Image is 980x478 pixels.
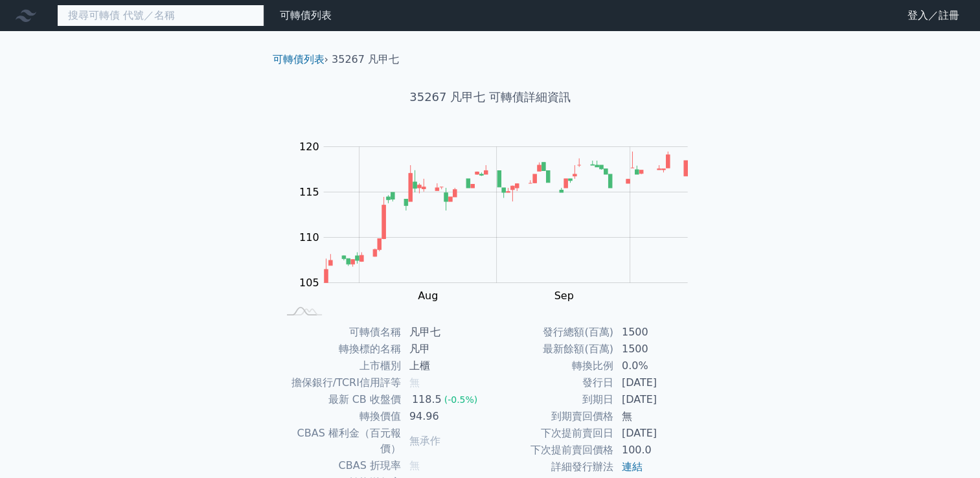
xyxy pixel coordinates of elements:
[278,324,402,341] td: 可轉債名稱
[273,53,325,65] a: 可轉債列表
[299,277,319,289] tspan: 105
[614,391,703,408] td: [DATE]
[409,376,420,389] span: 無
[490,442,614,459] td: 下次提前賣回價格
[278,374,402,391] td: 擔保銀行/TCRI信用評等
[614,408,703,425] td: 無
[614,442,703,459] td: 100.0
[278,457,402,474] td: CBAS 折現率
[444,394,478,405] span: (-0.5%)
[418,290,438,302] tspan: Aug
[278,408,402,425] td: 轉換價值
[409,435,440,447] span: 無承作
[409,392,444,407] div: 118.5
[897,5,970,26] a: 登入／註冊
[402,341,490,358] td: 凡甲
[57,5,264,27] input: 搜尋可轉債 代號／名稱
[490,374,614,391] td: 發行日
[409,459,420,472] span: 無
[614,324,703,341] td: 1500
[332,52,399,67] li: 35267 凡甲七
[622,461,643,473] a: 連結
[292,141,707,302] g: Chart
[614,358,703,374] td: 0.0%
[402,324,490,341] td: 凡甲七
[299,186,319,198] tspan: 115
[490,341,614,358] td: 最新餘額(百萬)
[280,9,332,21] a: 可轉債列表
[299,231,319,244] tspan: 110
[325,152,688,282] g: Series
[402,358,490,374] td: 上櫃
[490,358,614,374] td: 轉換比例
[299,141,319,153] tspan: 120
[554,290,573,302] tspan: Sep
[614,374,703,391] td: [DATE]
[278,358,402,374] td: 上市櫃別
[490,324,614,341] td: 發行總額(百萬)
[278,341,402,358] td: 轉換標的名稱
[490,408,614,425] td: 到期賣回價格
[614,341,703,358] td: 1500
[490,425,614,442] td: 下次提前賣回日
[490,459,614,475] td: 詳細發行辦法
[614,425,703,442] td: [DATE]
[278,425,402,457] td: CBAS 權利金（百元報價）
[490,391,614,408] td: 到期日
[262,88,718,106] h1: 35267 凡甲七 可轉債詳細資訊
[273,52,328,67] li: ›
[278,391,402,408] td: 最新 CB 收盤價
[402,408,490,425] td: 94.96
